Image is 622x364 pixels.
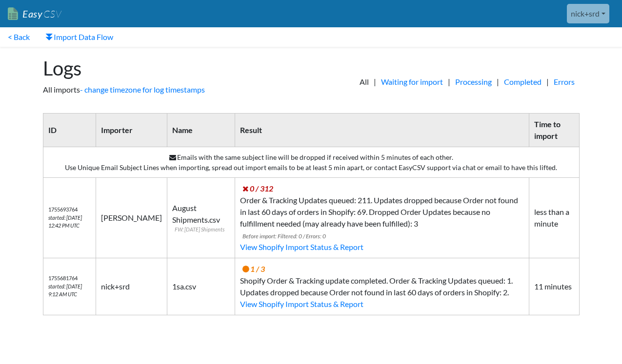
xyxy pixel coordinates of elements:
a: - change timezone for log timestamps [80,85,205,94]
td: less than a minute [529,178,579,258]
span: FW: [DATE] Shipments [175,226,229,234]
th: Importer [96,114,167,147]
div: | | | | [311,47,589,105]
a: Errors [549,76,580,88]
a: Processing [450,76,497,88]
span: 0 / 312 [242,184,273,193]
span: Before import: Filtered: 0 / Errors: 0 [242,232,326,240]
td: Emails with the same subject line will be dropped if received within 5 minutes of each other. Use... [43,147,579,178]
a: Waiting for import [376,76,448,88]
h1: Logs [43,57,301,80]
th: ID [43,114,96,147]
p: All imports [43,84,301,96]
a: EasyCSV [8,4,61,24]
th: Result [235,114,529,147]
td: 1sa.csv [167,258,235,315]
th: Time to import [529,114,579,147]
th: Name [167,114,235,147]
td: Order & Tracking Updates queued: 211. Updates dropped because Order not found in last 60 days of ... [235,178,529,258]
i: started: [DATE] 9:12 AM UTC [48,283,82,298]
a: nick+srd [567,4,609,23]
td: nick+srd [96,258,167,315]
a: Import Data Flow [38,27,121,47]
span: All [355,76,374,88]
td: Shopify Order & Tracking update completed. Order & Tracking Updates queued: 1. Updates dropped be... [235,258,529,315]
td: 1755681764 [43,258,96,315]
a: View Shopify Import Status & Report [240,299,363,308]
td: August Shipments.csv [167,178,235,258]
a: View Shopify Import Status & Report [240,242,363,251]
span: CSV [42,8,61,20]
i: started: [DATE] 12:42 PM UTC [48,214,82,229]
a: Completed [499,76,546,88]
td: 1755693764 [43,178,96,258]
td: [PERSON_NAME] [96,178,167,258]
td: 11 minutes [529,258,579,315]
span: 1 / 3 [242,264,265,273]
